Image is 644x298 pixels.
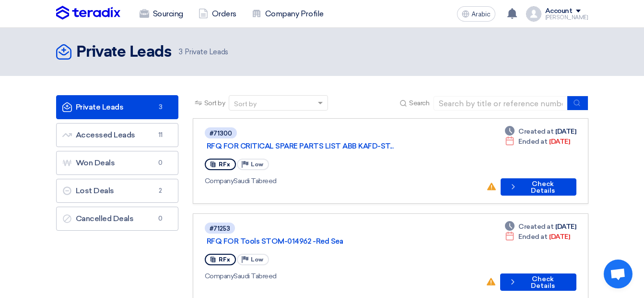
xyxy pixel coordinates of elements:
[409,98,429,108] span: Search
[207,142,446,150] a: RFQ FOR CRITICAL SPARE PARTS LIST ABB KAFD-ST...
[132,3,191,25] a: Sourcing
[265,8,324,20] font: Company Profile
[500,273,576,291] button: Check Details
[62,102,124,112] font: Private Leads
[545,7,573,15] div: Account
[155,186,166,196] span: 2
[56,179,178,203] a: Lost Deals2
[76,43,172,62] h2: Private Leads
[56,95,178,119] a: Private Leads3
[457,6,495,22] button: Arabic
[62,214,134,223] font: Cancelled Deals
[155,102,166,112] span: 3
[155,214,166,223] span: 0
[604,260,632,288] div: Open chat
[62,130,135,139] font: Accessed Leads
[191,3,244,25] a: Orders
[549,232,570,242] font: [DATE]
[155,158,166,168] span: 0
[251,256,263,263] span: Low
[433,96,568,111] input: Search by title or reference number
[56,207,178,231] a: Cancelled Deals0
[205,177,277,185] font: Saudi Tabreed
[155,130,166,140] span: 11
[219,256,230,263] span: RFx
[471,11,491,18] span: Arabic
[204,98,225,108] span: Sort by
[545,15,588,20] div: [PERSON_NAME]
[518,126,553,137] span: Created at
[555,222,576,232] font: [DATE]
[518,222,553,232] span: Created at
[555,126,576,137] font: [DATE]
[251,161,263,168] span: Low
[549,137,570,147] font: [DATE]
[520,181,566,194] font: Check Details
[212,8,236,20] font: Orders
[179,48,183,56] span: 3
[207,237,446,246] a: RFQ FOR Tools STOM-014962 -Red Sea
[56,6,120,20] img: Teradix logo
[153,8,183,20] font: Sourcing
[518,137,547,147] span: Ended at
[62,186,114,195] font: Lost Deals
[179,48,228,56] font: Private Leads
[210,225,230,232] div: #71253
[234,99,257,109] div: Sort by
[56,123,178,147] a: Accessed Leads11
[62,158,115,167] font: Won Deals
[205,272,277,280] font: Saudi Tabreed
[519,276,566,289] font: Check Details
[205,272,234,280] span: Company
[205,177,234,185] span: Company
[501,178,576,196] button: Check Details
[526,6,541,22] img: profile_test.png
[56,151,178,175] a: Won Deals0
[219,161,230,168] span: RFx
[210,130,232,137] div: #71300
[518,232,547,242] span: Ended at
